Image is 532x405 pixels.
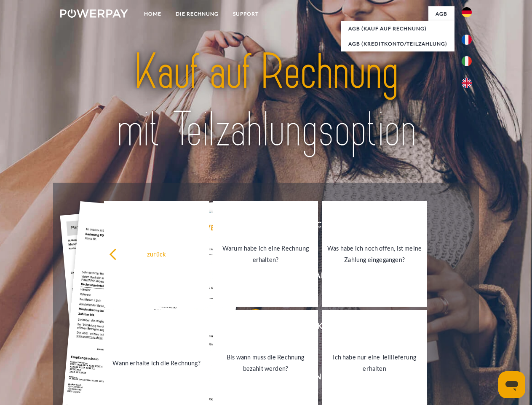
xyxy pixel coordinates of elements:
img: it [462,56,472,66]
img: de [462,7,472,17]
div: Ich habe nur eine Teillieferung erhalten [327,351,422,374]
a: AGB (Kauf auf Rechnung) [341,21,454,36]
iframe: Schaltfläche zum Öffnen des Messaging-Fensters [498,371,525,398]
img: title-powerpay_de.svg [80,40,452,162]
a: DIE RECHNUNG [168,6,226,22]
div: Warum habe ich eine Rechnung erhalten? [218,243,313,265]
div: Wann erhalte ich die Rechnung? [109,357,204,368]
div: Was habe ich noch offen, ist meine Zahlung eingegangen? [327,243,422,265]
a: Home [137,6,168,22]
img: logo-powerpay-white.svg [60,9,128,18]
a: SUPPORT [226,6,266,22]
a: AGB (Kreditkonto/Teilzahlung) [341,36,454,51]
img: fr [462,35,472,45]
img: en [462,78,472,88]
div: Bis wann muss die Rechnung bezahlt werden? [218,351,313,374]
a: agb [428,6,454,22]
a: Was habe ich noch offen, ist meine Zahlung eingegangen? [322,201,427,307]
div: zurück [109,248,204,259]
